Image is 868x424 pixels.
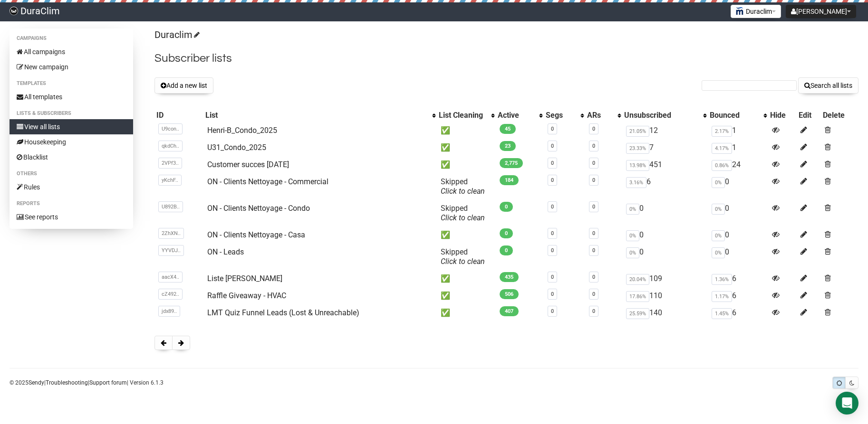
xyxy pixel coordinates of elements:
[798,77,858,94] button: Search all lists
[10,198,133,209] li: Reports
[622,156,708,173] td: 451
[708,270,768,287] td: 6
[712,143,732,154] span: 4.17%
[626,291,649,302] span: 17.86%
[823,111,857,120] div: Delete
[10,134,133,150] a: Housekeeping
[437,226,496,244] td: ✅
[158,272,183,283] span: aacX4..
[712,247,725,258] span: 0%
[154,109,203,122] th: ID: No sort applied, sorting is disabled
[29,379,44,386] a: Sendy
[500,175,519,185] span: 184
[712,230,725,241] span: 0%
[551,160,554,166] a: 0
[622,304,708,321] td: 140
[154,50,858,67] h2: Subscriber lists
[544,109,586,122] th: Segs: No sort applied, activate to apply an ascending sort
[441,257,485,266] a: Click to clean
[207,230,305,239] a: ON - Clients Nettoyage - Casa
[551,247,554,254] a: 0
[626,177,646,188] span: 3.16%
[10,44,133,59] a: All campaigns
[712,274,732,285] span: 1.36%
[437,270,496,287] td: ✅
[154,29,198,40] a: Duraclim
[10,59,133,75] a: New campaign
[592,308,595,314] a: 0
[500,124,516,134] span: 45
[158,228,184,239] span: 2ZhXN..
[207,160,289,169] a: Customer succes [DATE]
[551,126,554,132] a: 0
[498,111,534,120] div: Active
[437,139,496,156] td: ✅
[441,177,485,196] span: Skipped
[10,89,133,104] a: All templates
[770,111,795,120] div: Hide
[10,150,133,165] a: Blacklist
[708,287,768,304] td: 6
[437,304,496,321] td: ✅
[551,291,554,297] a: 0
[786,5,856,18] button: [PERSON_NAME]
[708,122,768,139] td: 1
[626,308,649,319] span: 25.59%
[708,109,768,122] th: Bounced: No sort applied, activate to apply an ascending sort
[622,287,708,304] td: 110
[205,111,427,120] div: List
[207,291,286,300] a: Raffle Giveaway - HVAC
[622,244,708,270] td: 0
[441,213,485,222] a: Click to clean
[551,143,554,149] a: 0
[626,204,639,215] span: 0%
[592,143,595,149] a: 0
[708,244,768,270] td: 0
[437,122,496,139] td: ✅
[158,289,183,300] span: cZ492..
[207,143,266,152] a: U31_Condo_2025
[546,111,576,120] div: Segs
[158,201,183,212] span: U892B..
[441,187,485,196] a: Click to clean
[768,109,797,122] th: Hide: No sort applied, sorting is disabled
[622,270,708,287] td: 109
[500,245,513,255] span: 0
[626,160,649,171] span: 13.98%
[622,200,708,226] td: 0
[10,377,164,388] p: © 2025 | | | Version 6.1.3
[712,308,732,319] span: 1.45%
[500,306,519,316] span: 407
[158,306,180,317] span: jdx89..
[207,177,328,186] a: ON - Clients Nettoyage - Commercial
[203,109,437,122] th: List: No sort applied, activate to apply an ascending sort
[626,274,649,285] span: 20.04%
[154,77,213,94] button: Add a new list
[158,245,184,256] span: YYVDJ..
[626,126,649,137] span: 21.05%
[551,230,554,236] a: 0
[10,168,133,179] li: Others
[736,7,743,15] img: 1.png
[624,111,698,120] div: Unsubscribed
[500,272,519,282] span: 435
[437,156,496,173] td: ✅
[708,156,768,173] td: 24
[437,109,496,122] th: List Cleaning: No sort applied, activate to apply an ascending sort
[626,143,649,154] span: 23.33%
[712,126,732,137] span: 2.17%
[551,308,554,314] a: 0
[592,291,595,297] a: 0
[731,5,781,18] button: Duraclim
[207,126,277,135] a: Henri-B_Condo_2025
[587,111,612,120] div: ARs
[592,230,595,236] a: 0
[158,141,183,151] span: qkdCh..
[551,204,554,210] a: 0
[437,287,496,304] td: ✅
[712,291,732,302] span: 1.17%
[158,158,182,169] span: 2VPf3..
[592,204,595,210] a: 0
[592,160,595,166] a: 0
[10,33,133,44] li: Campaigns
